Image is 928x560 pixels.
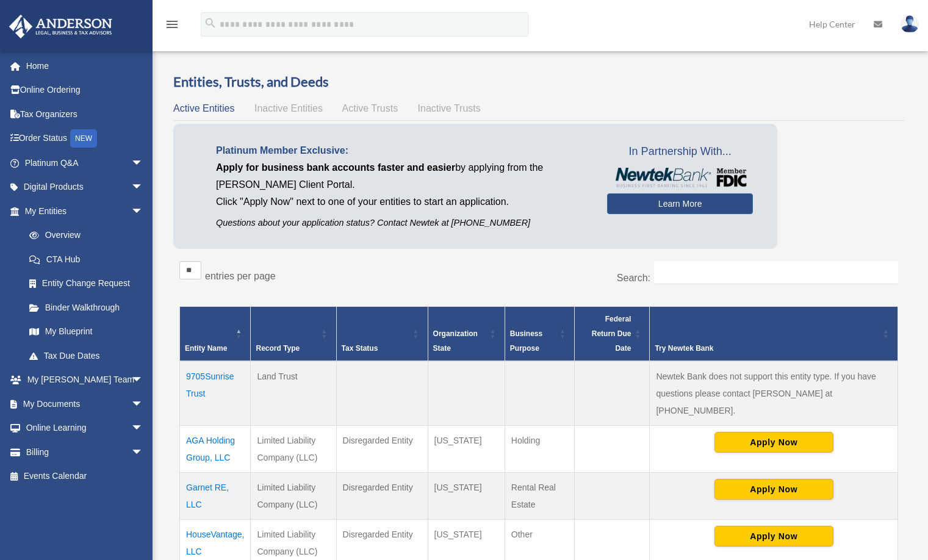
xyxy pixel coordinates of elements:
span: arrow_drop_down [131,416,156,441]
span: Organization State [433,329,478,353]
p: Click "Apply Now" next to one of your entities to start an application. [216,193,589,210]
button: Apply Now [714,432,833,453]
a: Events Calendar [9,464,162,489]
span: arrow_drop_down [131,199,156,224]
span: Business Purpose [510,329,542,353]
div: Try Newtek Bank [655,341,879,356]
a: Learn More [607,193,753,214]
span: arrow_drop_down [131,368,156,393]
p: Questions about your application status? Contact Newtek at [PHONE_NUMBER] [216,215,589,231]
a: Tax Due Dates [17,343,156,368]
a: Home [9,54,162,78]
td: Garnet RE, LLC [180,472,251,519]
button: Apply Now [714,526,833,547]
th: Entity Name: Activate to invert sorting [180,306,251,361]
th: Try Newtek Bank : Activate to sort [650,306,898,361]
span: In Partnership With... [607,142,753,162]
span: Tax Status [342,344,378,353]
td: 9705Sunrise Trust [180,361,251,426]
a: Online Learningarrow_drop_down [9,416,162,440]
a: Order StatusNEW [9,126,162,151]
a: Overview [17,223,149,248]
p: by applying from the [PERSON_NAME] Client Portal. [216,159,589,193]
span: Active Trusts [342,103,398,113]
h3: Entities, Trusts, and Deeds [173,73,904,92]
div: NEW [70,129,97,148]
td: Land Trust [251,361,336,426]
th: Federal Return Due Date: Activate to sort [575,306,650,361]
i: search [204,16,217,30]
th: Organization State: Activate to sort [428,306,505,361]
i: menu [165,17,179,32]
span: Inactive Entities [254,103,323,113]
span: Record Type [256,344,300,353]
a: Binder Walkthrough [17,295,156,320]
p: Platinum Member Exclusive: [216,142,589,159]
td: Disregarded Entity [336,472,428,519]
td: Limited Liability Company (LLC) [251,425,336,472]
td: [US_STATE] [428,472,505,519]
a: menu [165,21,179,32]
span: Apply for business bank accounts faster and easier [216,162,455,173]
a: CTA Hub [17,247,156,271]
a: Entity Change Request [17,271,156,296]
a: My [PERSON_NAME] Teamarrow_drop_down [9,368,162,392]
a: Tax Organizers [9,102,162,126]
th: Business Purpose: Activate to sort [505,306,574,361]
img: NewtekBankLogoSM.png [613,168,747,187]
td: Limited Liability Company (LLC) [251,472,336,519]
td: [US_STATE] [428,425,505,472]
label: entries per page [205,271,276,281]
td: Holding [505,425,574,472]
td: AGA Holding Group, LLC [180,425,251,472]
span: arrow_drop_down [131,440,156,465]
a: Billingarrow_drop_down [9,440,162,464]
button: Apply Now [714,479,833,500]
span: arrow_drop_down [131,175,156,200]
img: Anderson Advisors Platinum Portal [5,15,116,38]
a: Digital Productsarrow_drop_down [9,175,162,199]
a: My Documentsarrow_drop_down [9,392,162,416]
span: Active Entities [173,103,234,113]
th: Tax Status: Activate to sort [336,306,428,361]
a: My Blueprint [17,320,156,344]
span: Entity Name [185,344,227,353]
img: User Pic [901,15,919,33]
td: Newtek Bank does not support this entity type. If you have questions please contact [PERSON_NAME]... [650,361,898,426]
label: Search: [617,273,650,283]
td: Rental Real Estate [505,472,574,519]
span: arrow_drop_down [131,392,156,417]
a: Platinum Q&Aarrow_drop_down [9,151,162,175]
td: Disregarded Entity [336,425,428,472]
span: Federal Return Due Date [592,315,631,353]
a: Online Ordering [9,78,162,102]
a: My Entitiesarrow_drop_down [9,199,156,223]
th: Record Type: Activate to sort [251,306,336,361]
span: Inactive Trusts [418,103,481,113]
span: arrow_drop_down [131,151,156,176]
